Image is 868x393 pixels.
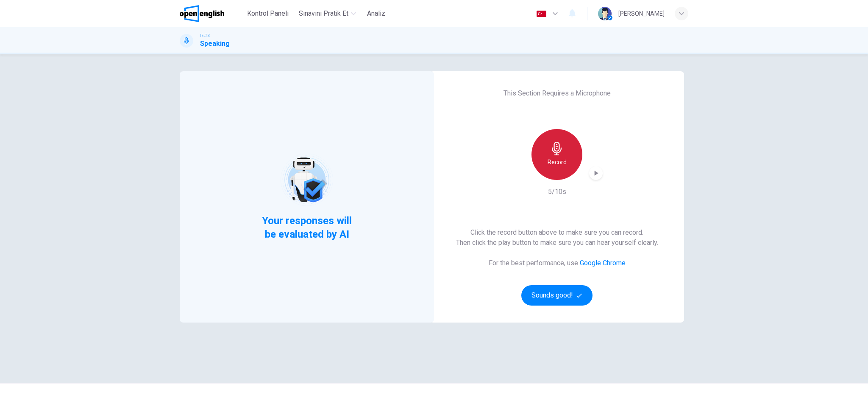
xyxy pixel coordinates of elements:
button: Sounds good! [521,285,593,306]
h6: Record [548,157,567,167]
a: OpenEnglish logo [180,5,244,22]
button: Kontrol Paneli [244,6,292,21]
img: OpenEnglish logo [180,5,224,22]
h6: This Section Requires a Microphone [504,88,611,98]
button: Record [531,129,582,180]
img: Profile picture [598,7,612,20]
h1: Speaking [200,39,230,49]
div: [PERSON_NAME] [618,8,665,19]
h6: Click the record button above to make sure you can record. Then click the play button to make sur... [456,227,658,248]
button: Analiz [363,6,390,21]
span: Kontrol Paneli [247,8,289,19]
span: Your responses will be evaluated by AI [256,214,359,241]
a: Google Chrome [580,259,626,267]
span: IELTS [200,33,210,39]
button: Sınavını Pratik Et [295,6,359,21]
span: Analiz [367,8,385,19]
img: robot icon [280,153,334,207]
h6: 5/10s [548,187,566,197]
h6: For the best performance, use [489,258,626,268]
img: tr [536,11,547,17]
span: Sınavını Pratik Et [299,8,348,19]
